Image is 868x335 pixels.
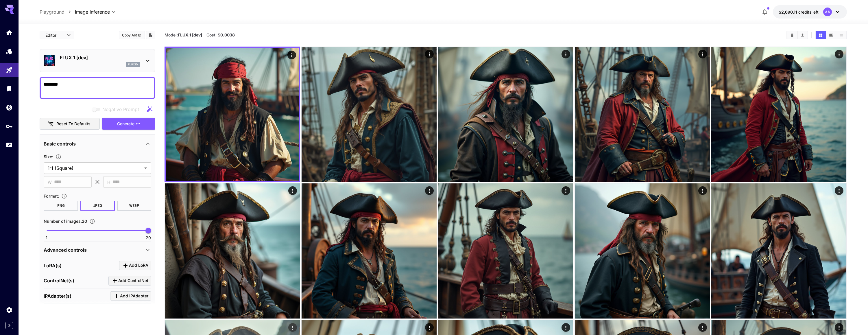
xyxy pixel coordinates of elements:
button: Specify how many images to generate in a single request. Each image generation will be charged se... [87,218,97,224]
div: Clear AllDownload All [786,31,808,39]
span: Add LoRA [129,262,148,269]
button: Click to add ControlNet [108,276,151,286]
div: Actions [835,323,844,332]
div: AA [823,8,832,16]
div: Actions [562,50,570,58]
span: H [107,179,110,185]
div: Actions [835,186,844,195]
div: Actions [698,50,707,58]
div: Actions [425,323,434,332]
div: Actions [425,50,434,58]
button: Click to add IPAdapter [110,291,151,301]
span: $2,690.11 [779,10,798,14]
p: IPAdapter(s) [44,292,71,299]
div: Actions [562,186,570,195]
b: FLUX.1 [dev] [178,32,202,37]
p: flux1d [128,62,138,67]
button: Show media in list view [836,31,846,39]
div: FLUX.1 [dev]flux1d [44,52,151,69]
button: Clear All [787,31,797,39]
button: Download All [797,31,808,39]
button: Copy AIR ID [119,31,145,39]
p: · [204,32,205,38]
span: 1 [46,235,47,241]
button: JPEG [80,201,115,211]
button: WEBP [117,201,152,211]
p: FLUX.1 [dev] [60,54,140,61]
div: Actions [425,186,434,195]
nav: breadcrumb [40,8,75,15]
span: W [48,179,52,185]
img: 9k= [575,183,710,319]
div: Show media in grid viewShow media in video viewShow media in list view [815,31,847,39]
div: Library [6,85,13,92]
span: Size : [44,154,53,159]
div: Usage [6,141,13,149]
p: Basic controls [44,140,76,147]
button: Adjust the dimensions of the generated image by specifying its width and height in pixels, or sel... [53,154,64,160]
div: Actions [698,186,707,195]
button: Generate [102,118,155,130]
div: Playground [6,67,13,74]
span: 20 [146,235,151,241]
img: 9k= [438,47,573,182]
span: Editor [45,32,63,38]
button: Expand sidebar [5,322,13,329]
img: Z [711,183,846,319]
img: 9k= [302,183,437,319]
button: Add to library [148,32,153,38]
p: LoRA(s) [44,262,62,269]
button: PNG [44,201,78,211]
span: Negative Prompt [102,106,139,113]
button: Show media in video view [826,31,836,39]
span: Generate [117,120,134,128]
span: Cost: $ [206,32,235,37]
div: $2,690.105 [779,9,819,15]
span: Add ControlNet [118,277,148,284]
div: Basic controls [44,137,151,151]
span: Number of images : 20 [44,219,87,224]
div: Home [6,29,13,36]
span: credits left [798,10,819,14]
div: Wallet [6,104,13,111]
button: Reset to defaults [40,118,100,130]
div: Models [6,48,13,55]
button: Choose the file format for the output image. [59,193,69,199]
button: $2,690.105AA [773,5,847,19]
div: Actions [562,323,570,332]
div: Settings [6,306,13,314]
div: API Keys [6,123,13,130]
img: 2Q== [575,47,710,182]
span: Add IPAdapter [120,292,148,300]
a: Playground [40,8,64,15]
div: Actions [835,50,844,58]
div: Actions [289,186,297,195]
span: 1:1 (Square) [48,165,142,172]
span: Format : [44,194,59,198]
img: Z [302,47,437,182]
span: Model: [165,32,202,37]
img: Z [711,47,846,182]
button: Click to add LoRA [119,261,151,270]
img: Z [438,183,573,319]
span: Image Inference [75,8,110,15]
span: Negative prompts are not compatible with the selected model. [91,106,144,113]
div: Actions [288,51,296,59]
button: Show media in grid view [816,31,826,39]
div: Actions [698,323,707,332]
p: ControlNet(s) [44,277,74,284]
img: 9k= [165,183,300,319]
img: Z [166,48,299,181]
p: Advanced controls [44,246,87,253]
div: Advanced controls [44,243,151,257]
div: Actions [289,323,297,332]
b: 0.0038 [220,32,235,37]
